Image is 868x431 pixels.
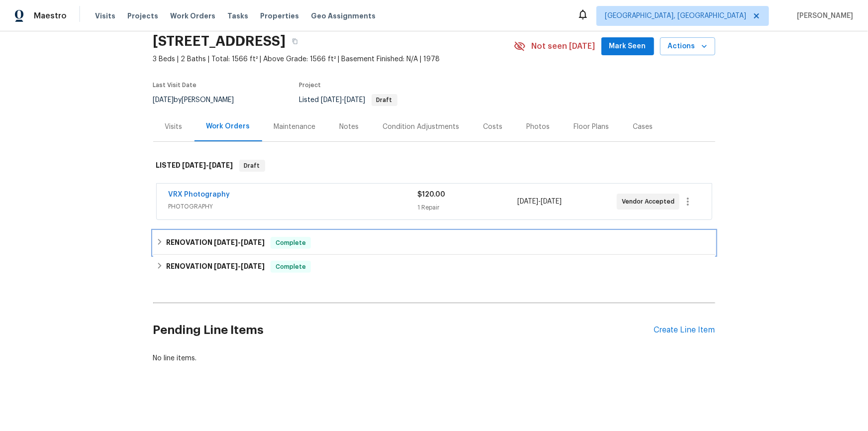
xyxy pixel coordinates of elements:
[153,36,286,46] h2: [STREET_ADDRESS]
[660,37,715,56] button: Actions
[654,325,715,335] div: Create Line Item
[622,197,678,207] span: Vendor Accepted
[214,239,238,246] span: [DATE]
[483,122,503,132] div: Costs
[153,150,715,182] div: LISTED [DATE]-[DATE]Draft
[153,307,654,353] h2: Pending Line Items
[286,32,304,50] button: Copy Address
[418,191,446,198] span: $120.00
[214,239,265,246] span: -
[169,191,230,198] a: VRX Photography
[299,82,321,88] span: Project
[153,97,174,104] span: [DATE]
[153,353,715,363] div: No line items.
[166,237,265,249] h6: RENOVATION
[321,97,342,104] span: [DATE]
[183,162,233,169] span: -
[517,198,538,205] span: [DATE]
[668,40,707,53] span: Actions
[272,238,310,248] span: Complete
[793,11,853,21] span: [PERSON_NAME]
[373,97,396,103] span: Draft
[609,40,646,53] span: Mark Seen
[541,198,562,205] span: [DATE]
[633,122,653,132] div: Cases
[605,11,746,21] span: [GEOGRAPHIC_DATA], [GEOGRAPHIC_DATA]
[183,162,206,169] span: [DATE]
[532,41,595,51] span: Not seen [DATE]
[299,97,397,104] span: Listed
[166,261,265,273] h6: RENOVATION
[241,263,265,270] span: [DATE]
[527,122,550,132] div: Photos
[153,231,715,255] div: RENOVATION [DATE]-[DATE]Complete
[153,54,514,64] span: 3 Beds | 2 Baths | Total: 1566 ft² | Above Grade: 1566 ft² | Basement Finished: N/A | 1978
[311,11,376,21] span: Geo Assignments
[241,239,265,246] span: [DATE]
[209,162,233,169] span: [DATE]
[95,11,115,21] span: Visits
[165,122,183,132] div: Visits
[34,11,67,21] span: Maestro
[156,160,233,172] h6: LISTED
[321,97,366,104] span: -
[240,161,264,171] span: Draft
[206,121,250,131] div: Work Orders
[153,94,246,106] div: by [PERSON_NAME]
[127,11,158,21] span: Projects
[418,203,517,213] div: 1 Repair
[169,202,418,212] span: PHOTOGRAPHY
[383,122,460,132] div: Condition Adjustments
[170,11,215,21] span: Work Orders
[214,263,265,270] span: -
[153,82,197,88] span: Last Visit Date
[340,122,359,132] div: Notes
[214,263,238,270] span: [DATE]
[517,197,562,207] span: -
[574,122,609,132] div: Floor Plans
[272,262,310,272] span: Complete
[260,11,299,21] span: Properties
[153,255,715,279] div: RENOVATION [DATE]-[DATE]Complete
[227,12,248,19] span: Tasks
[601,37,654,56] button: Mark Seen
[345,97,366,104] span: [DATE]
[274,122,316,132] div: Maintenance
